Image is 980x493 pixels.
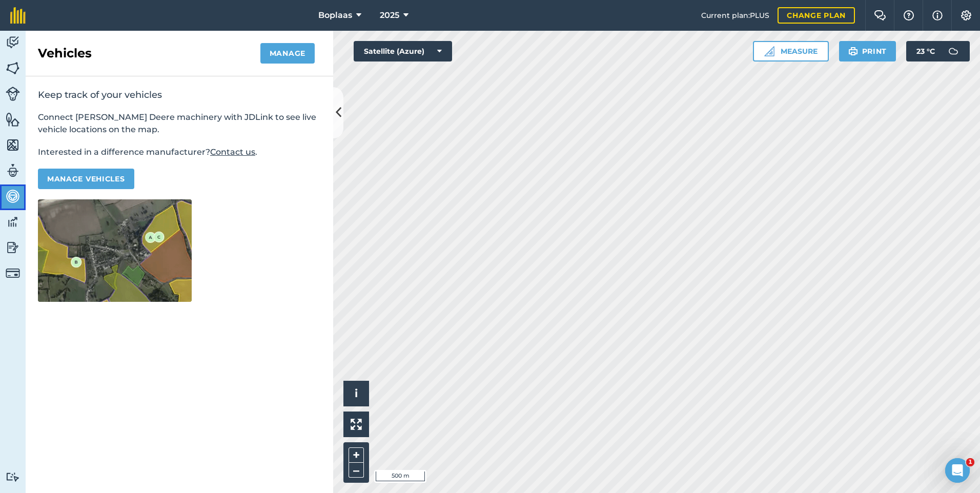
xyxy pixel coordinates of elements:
[916,41,935,61] span: 23 ° C
[260,43,315,64] button: Manage
[10,7,26,24] img: fieldmargin Logo
[349,447,364,463] button: +
[6,240,20,255] img: svg+xml;base64,PD94bWwgdmVyc2lvbj0iMS4wIiBlbmNvZGluZz0idXRmLTgiPz4KPCEtLSBHZW5lcmF0b3I6IEFkb2JlIE...
[318,9,352,22] span: Boplaas
[38,146,321,158] p: Interested in a difference manufacturer? .
[943,41,964,61] img: svg+xml;base64,PD94bWwgdmVyc2lvbj0iMS4wIiBlbmNvZGluZz0idXRmLTgiPz4KPCEtLSBHZW5lcmF0b3I6IEFkb2JlIE...
[6,35,20,50] img: svg+xml;base64,PD94bWwgdmVyc2lvbj0iMS4wIiBlbmNvZGluZz0idXRmLTgiPz4KPCEtLSBHZW5lcmF0b3I6IEFkb2JlIE...
[210,147,255,157] a: Contact us
[6,189,20,204] img: svg+xml;base64,PD94bWwgdmVyc2lvbj0iMS4wIiBlbmNvZGluZz0idXRmLTgiPz4KPCEtLSBHZW5lcmF0b3I6IEFkb2JlIE...
[966,458,974,466] span: 1
[6,214,20,230] img: svg+xml;base64,PD94bWwgdmVyc2lvbj0iMS4wIiBlbmNvZGluZz0idXRmLTgiPz4KPCEtLSBHZW5lcmF0b3I6IEFkb2JlIE...
[848,45,858,57] img: svg+xml;base64,PHN2ZyB4bWxucz0iaHR0cDovL3d3dy53My5vcmcvMjAwMC9zdmciIHdpZHRoPSIxOSIgaGVpZ2h0PSIyNC...
[874,10,886,20] img: Two speech bubbles overlapping with the left bubble in the forefront
[355,387,358,400] span: i
[38,89,321,101] h2: Keep track of your vehicles
[778,7,855,24] a: Change plan
[343,381,369,406] button: i
[6,87,20,101] img: svg+xml;base64,PD94bWwgdmVyc2lvbj0iMS4wIiBlbmNvZGluZz0idXRmLTgiPz4KPCEtLSBHZW5lcmF0b3I6IEFkb2JlIE...
[6,60,20,76] img: svg+xml;base64,PHN2ZyB4bWxucz0iaHR0cDovL3d3dy53My5vcmcvMjAwMC9zdmciIHdpZHRoPSI1NiIgaGVpZ2h0PSI2MC...
[38,169,134,189] button: Manage vehicles
[764,46,774,56] img: Ruler icon
[753,41,829,61] button: Measure
[839,41,896,61] button: Print
[6,266,20,280] img: svg+xml;base64,PD94bWwgdmVyc2lvbj0iMS4wIiBlbmNvZGluZz0idXRmLTgiPz4KPCEtLSBHZW5lcmF0b3I6IEFkb2JlIE...
[349,463,364,478] button: –
[38,45,92,61] h2: Vehicles
[945,458,970,483] iframe: Intercom live chat
[932,9,943,22] img: svg+xml;base64,PHN2ZyB4bWxucz0iaHR0cDovL3d3dy53My5vcmcvMjAwMC9zdmciIHdpZHRoPSIxNyIgaGVpZ2h0PSIxNy...
[6,163,20,178] img: svg+xml;base64,PD94bWwgdmVyc2lvbj0iMS4wIiBlbmNvZGluZz0idXRmLTgiPz4KPCEtLSBHZW5lcmF0b3I6IEFkb2JlIE...
[38,111,321,136] p: Connect [PERSON_NAME] Deere machinery with JDLink to see live vehicle locations on the map.
[351,419,362,430] img: Four arrows, one pointing top left, one top right, one bottom right and the last bottom left
[701,10,769,21] span: Current plan : PLUS
[960,10,972,20] img: A cog icon
[6,137,20,153] img: svg+xml;base64,PHN2ZyB4bWxucz0iaHR0cDovL3d3dy53My5vcmcvMjAwMC9zdmciIHdpZHRoPSI1NiIgaGVpZ2h0PSI2MC...
[903,10,915,20] img: A question mark icon
[354,41,452,61] button: Satellite (Azure)
[6,112,20,127] img: svg+xml;base64,PHN2ZyB4bWxucz0iaHR0cDovL3d3dy53My5vcmcvMjAwMC9zdmciIHdpZHRoPSI1NiIgaGVpZ2h0PSI2MC...
[380,9,399,22] span: 2025
[906,41,970,61] button: 23 °C
[6,472,20,482] img: svg+xml;base64,PD94bWwgdmVyc2lvbj0iMS4wIiBlbmNvZGluZz0idXRmLTgiPz4KPCEtLSBHZW5lcmF0b3I6IEFkb2JlIE...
